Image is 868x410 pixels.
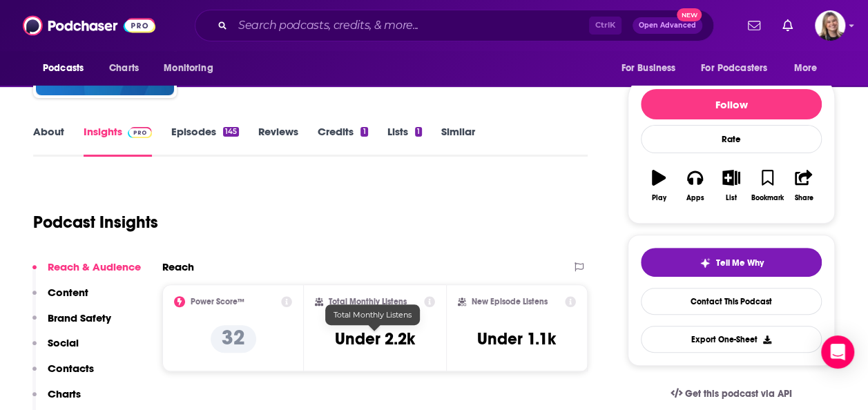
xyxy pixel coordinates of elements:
[100,55,147,81] a: Charts
[701,59,767,78] span: For Podcasters
[334,310,412,320] span: Total Monthly Listens
[639,22,696,29] span: Open Advanced
[48,387,81,400] p: Charts
[677,8,702,21] span: New
[329,297,407,306] h2: Total Monthly Listens
[154,55,231,81] button: open menu
[726,194,737,202] div: List
[784,55,835,81] button: open menu
[23,12,155,39] img: Podchaser - Follow, Share and Rate Podcasts
[48,362,94,375] p: Contacts
[815,10,845,41] button: Show profile menu
[258,125,298,157] a: Reviews
[716,257,764,269] span: Tell Me Why
[641,288,822,315] a: Contact This Podcast
[621,59,675,78] span: For Business
[318,125,367,157] a: Credits1
[171,125,239,157] a: Episodes145
[777,14,798,37] a: Show notifications dropdown
[191,297,244,306] h2: Power Score™
[786,161,822,211] button: Share
[48,286,88,299] p: Content
[477,329,556,349] h3: Under 1.1k
[32,311,111,337] button: Brand Safety
[32,260,141,286] button: Reach & Audience
[33,212,158,233] h1: Podcast Insights
[641,161,677,211] button: Play
[815,10,845,41] span: Logged in as katiedillon
[794,194,813,202] div: Share
[692,55,787,81] button: open menu
[387,125,422,157] a: Lists1
[742,14,766,37] a: Show notifications dropdown
[751,194,784,202] div: Bookmark
[48,336,79,349] p: Social
[633,17,702,34] button: Open AdvancedNew
[32,286,88,311] button: Content
[162,260,194,273] h2: Reach
[589,17,621,35] span: Ctrl K
[749,161,785,211] button: Bookmark
[686,194,704,202] div: Apps
[84,125,152,157] a: InsightsPodchaser Pro
[677,161,713,211] button: Apps
[360,127,367,137] div: 1
[794,59,818,78] span: More
[652,194,666,202] div: Play
[211,325,256,353] p: 32
[441,125,475,157] a: Similar
[164,59,213,78] span: Monitoring
[32,336,79,362] button: Social
[641,125,822,153] div: Rate
[641,89,822,119] button: Follow
[32,362,94,387] button: Contacts
[43,59,84,78] span: Podcasts
[48,260,141,273] p: Reach & Audience
[415,127,422,137] div: 1
[815,10,845,41] img: User Profile
[713,161,749,211] button: List
[48,311,111,324] p: Brand Safety
[33,55,102,81] button: open menu
[700,257,711,269] img: tell me why sparkle
[195,10,714,41] div: Search podcasts, credits, & more...
[641,326,822,353] button: Export One-Sheet
[821,335,854,369] div: Open Intercom Messenger
[611,55,693,81] button: open menu
[472,297,548,306] h2: New Episode Listens
[33,125,64,157] a: About
[685,388,792,400] span: Get this podcast via API
[109,59,139,78] span: Charts
[128,127,152,138] img: Podchaser Pro
[223,127,239,137] div: 145
[335,329,415,349] h3: Under 2.2k
[233,14,589,37] input: Search podcasts, credits, & more...
[641,248,822,277] button: tell me why sparkleTell Me Why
